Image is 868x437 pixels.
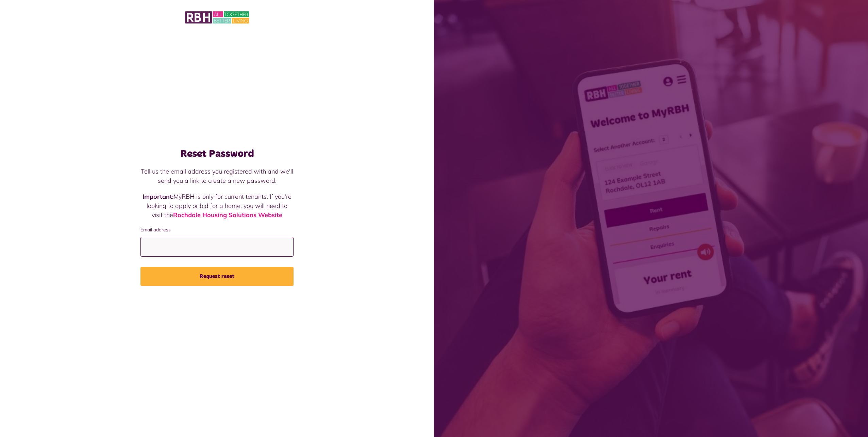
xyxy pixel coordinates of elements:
label: Email address [140,226,294,233]
h1: Reset Password [140,148,294,160]
strong: Important: [143,193,173,200]
button: Request reset [140,267,294,286]
p: Tell us the email address you registered with and we'll send you a link to create a new password. [140,167,294,185]
a: Rochdale Housing Solutions Website [173,211,282,219]
p: MyRBH is only for current tenants. If you're looking to apply or bid for a home, you will need to... [140,192,294,220]
img: MyRBH [185,10,249,25]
